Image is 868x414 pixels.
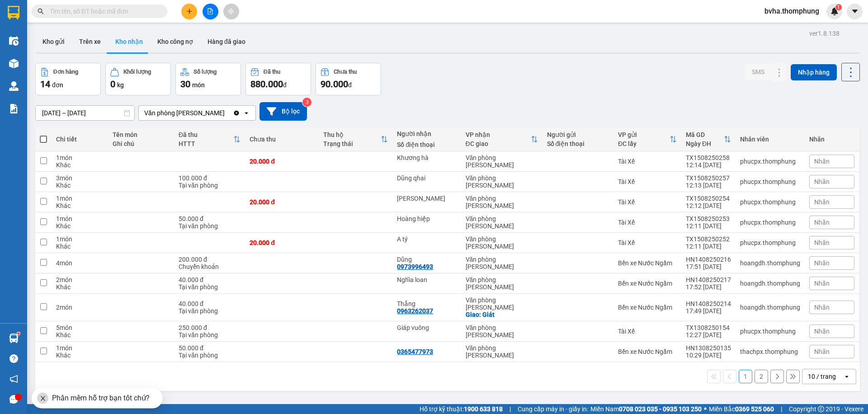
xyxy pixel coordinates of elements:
div: Số lượng [193,69,217,75]
button: caret-down [847,4,863,19]
button: Kho nhận [108,31,150,52]
button: Khối lượng0kg [105,63,171,95]
span: ⚪️ [704,407,707,411]
th: Toggle SortBy [613,127,681,151]
sup: 1 [835,4,842,10]
div: Ngày ĐH [686,140,724,147]
button: Đơn hàng14đơn [35,63,101,95]
th: Toggle SortBy [461,127,542,151]
span: đ [283,81,287,89]
span: 14 [40,79,50,89]
span: notification [9,375,18,383]
span: | [509,404,511,414]
div: 20.000 đ [250,198,314,206]
div: Tài Xế [618,158,677,165]
div: Văn phòng [PERSON_NAME] [466,324,538,339]
div: Văn phòng [PERSON_NAME] [144,108,225,118]
button: 2 [755,370,768,383]
div: 1 món [56,344,104,352]
div: ĐC giao [466,140,531,147]
div: VP nhận [466,131,531,138]
span: Hỗ trợ kỹ thuật: [420,404,503,414]
span: Miền Bắc [709,404,774,414]
div: 4 món [56,259,104,267]
button: SMS [745,64,772,80]
div: Tài Xế [618,239,677,246]
div: Tại văn phòng [179,307,241,315]
div: TX1508250257 [686,174,731,182]
div: Dũng qhai [397,174,456,182]
div: 2 món [56,276,104,283]
th: Toggle SortBy [681,127,736,151]
div: phucpx.thomphung [740,239,800,246]
div: Văn phòng [PERSON_NAME] [466,344,538,359]
span: Miền Nam [590,404,702,414]
div: 12:11 [DATE] [686,243,731,250]
span: Nhãn [814,280,830,287]
div: Văn phòng [PERSON_NAME] [466,174,538,189]
div: 3 món [56,174,104,182]
div: Giáp vuông [397,324,456,331]
div: 50.000 đ [179,344,241,352]
div: Bến xe Nước Ngầm [618,348,677,355]
div: Tại văn phòng [179,352,241,359]
div: Đã thu [264,69,280,75]
div: HTTT [179,140,233,147]
img: warehouse-icon [9,81,19,91]
div: 12:12 [DATE] [686,202,731,209]
span: Nhãn [814,219,830,226]
div: phucpx.thomphung [740,219,800,226]
div: 100.000 đ [179,174,241,182]
span: caret-down [851,7,859,15]
span: Nhãn [814,158,830,165]
div: hoangdh.thomphung [740,280,800,287]
div: Tài Xế [618,328,677,335]
span: Nhãn [814,348,830,355]
span: đơn [52,81,63,89]
div: 2 món [56,304,104,311]
button: Chưa thu90.000đ [316,63,381,95]
div: 12:14 [DATE] [686,161,731,169]
div: phucpx.thomphung [740,178,800,185]
div: Khác [56,352,104,359]
svg: open [243,109,250,117]
div: HN1408250217 [686,276,731,283]
div: A tý [397,235,456,243]
div: hoangdh.thomphung [740,304,800,311]
div: 200.000 đ [179,256,241,263]
span: plus [186,8,193,14]
strong: 0369 525 060 [735,405,774,413]
div: ver 1.8.138 [809,28,840,38]
div: 40.000 đ [179,300,241,307]
div: Khác [56,182,104,189]
strong: 0708 023 035 - 0935 103 250 [619,405,702,413]
div: 12:27 [DATE] [686,331,731,339]
div: Bến xe Nước Ngầm [618,280,677,287]
button: Kho gửi [35,31,72,52]
div: 1 món [56,215,104,222]
div: Bến xe Nước Ngầm [618,304,677,311]
div: 5 món [56,324,104,331]
div: Đơn hàng [53,69,78,75]
div: Khác [56,161,104,169]
div: Số điện thoại [397,141,456,148]
div: Văn phòng [PERSON_NAME] [466,154,538,169]
div: HN1308250135 [686,344,731,352]
div: Tài Xế [618,219,677,226]
img: solution-icon [9,104,19,113]
div: HN1408250216 [686,256,731,263]
div: Văn phòng [PERSON_NAME] [466,195,538,209]
img: icon-new-feature [830,7,839,15]
button: plus [181,4,197,19]
input: Tìm tên, số ĐT hoặc mã đơn [50,6,156,16]
div: Chưa thu [334,69,357,75]
div: 40.000 đ [179,276,241,283]
span: 90.000 [321,79,348,89]
div: ĐC lấy [618,140,670,147]
div: Người nhận [397,130,456,137]
div: phucpx.thomphung [740,198,800,206]
span: copyright [818,406,824,412]
div: 1 món [56,154,104,161]
div: VP gửi [618,131,670,138]
sup: 3 [302,98,311,107]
